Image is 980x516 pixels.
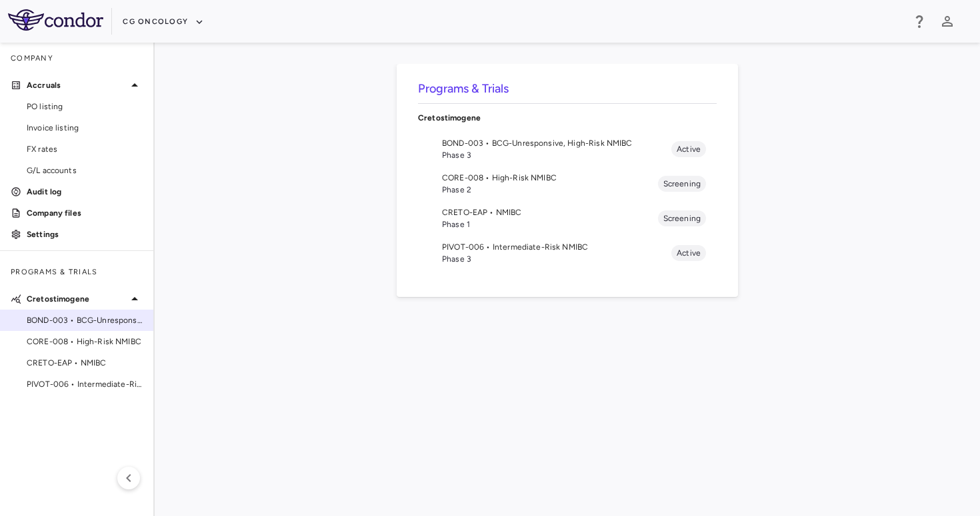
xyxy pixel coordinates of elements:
span: CORE-008 • High-Risk NMIBC [442,172,658,184]
p: Cretostimogene [27,293,127,305]
li: CORE-008 • High-Risk NMIBCPhase 2Screening [418,166,717,201]
p: Settings [27,228,143,240]
span: Phase 2 [442,184,658,196]
span: FX rates [27,143,143,155]
p: Cretostimogene [418,112,717,124]
li: BOND-003 • BCG-Unresponsive, High-Risk NMIBCPhase 3Active [418,132,717,166]
p: Audit log [27,186,143,198]
li: CRETO-EAP • NMIBCPhase 1Screening [418,201,717,236]
span: Phase 1 [442,218,658,230]
span: G/L accounts [27,164,143,176]
span: PO listing [27,101,143,113]
span: CRETO-EAP • NMIBC [442,206,658,218]
span: Active [671,247,706,259]
li: PIVOT-006 • Intermediate-Risk NMIBCPhase 3Active [418,236,717,270]
span: PIVOT-006 • Intermediate-Risk NMIBC [442,241,671,253]
span: BOND-003 • BCG-Unresponsive, High-Risk NMIBC [27,314,143,326]
span: Active [671,143,706,155]
span: CORE-008 • High-Risk NMIBC [27,336,143,348]
img: logo-full-BYUhSk78.svg [8,9,103,31]
span: PIVOT-006 • Intermediate-Risk NMIBC [27,378,143,390]
span: CRETO-EAP • NMIBC [27,357,143,369]
span: Screening [658,212,706,224]
span: BOND-003 • BCG-Unresponsive, High-Risk NMIBC [442,137,671,149]
span: Screening [658,178,706,190]
span: Phase 3 [442,253,671,265]
p: Accruals [27,79,127,91]
span: Phase 3 [442,149,671,161]
h6: Programs & Trials [418,80,717,98]
button: CG Oncology [123,11,204,33]
span: Invoice listing [27,122,143,134]
p: Company files [27,207,143,219]
div: Cretostimogene [418,104,717,132]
